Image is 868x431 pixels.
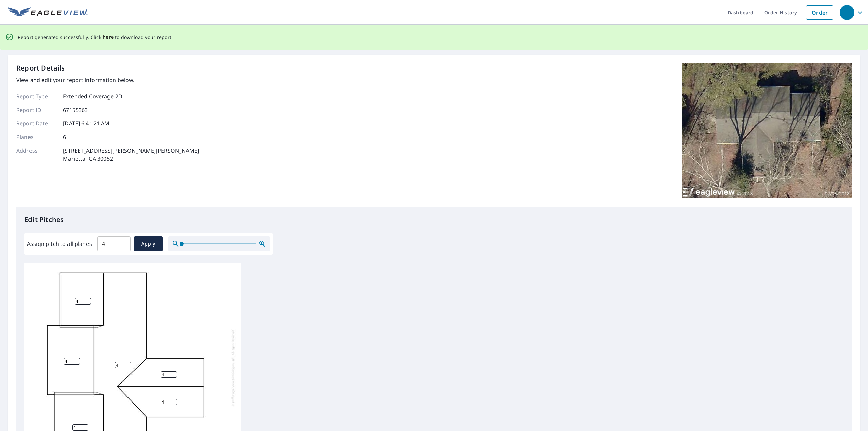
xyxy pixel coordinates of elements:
[134,236,163,251] button: Apply
[103,33,114,41] button: here
[63,119,110,128] p: [DATE] 6:41:21 AM
[97,234,131,253] input: 00.0
[16,106,57,114] p: Report ID
[63,133,66,141] p: 6
[139,240,157,248] span: Apply
[682,63,852,199] img: Top image
[24,215,844,225] p: Edit Pitches
[16,146,57,163] p: Address
[8,7,88,18] img: EV Logo
[16,92,57,100] p: Report Type
[806,5,833,20] a: Order
[63,146,199,163] p: [STREET_ADDRESS][PERSON_NAME][PERSON_NAME] Marietta, GA 30062
[63,106,88,114] p: 67155363
[63,92,122,100] p: Extended Coverage 2D
[16,119,57,128] p: Report Date
[27,240,92,248] label: Assign pitch to all planes
[16,133,57,141] p: Planes
[18,33,173,41] p: Report generated successfully. Click to download your report.
[16,76,199,84] p: View and edit your report information below.
[16,63,65,73] p: Report Details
